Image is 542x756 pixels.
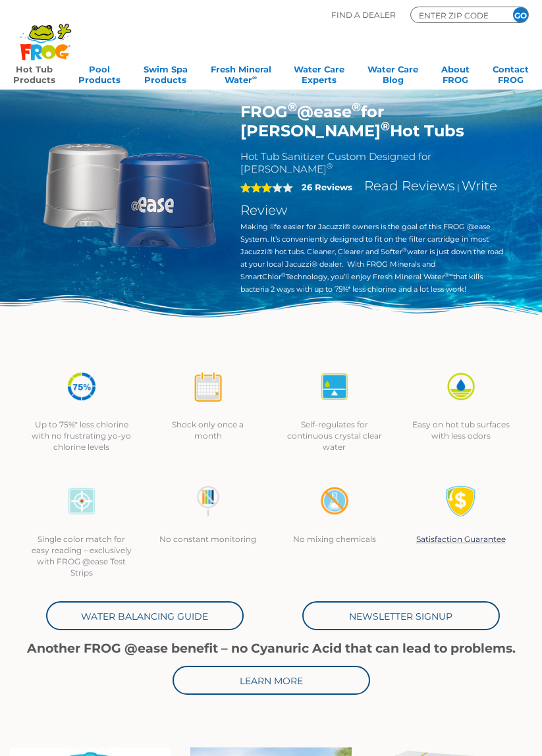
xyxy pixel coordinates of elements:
[302,182,352,192] strong: 26 Reviews
[352,100,361,115] sup: ®
[240,102,504,140] h1: FROG @ease for [PERSON_NAME] Hot Tubs
[240,182,272,193] span: 3
[367,60,418,86] a: Water CareBlog
[364,178,455,194] a: Read Reviews
[192,485,224,517] img: no-constant-monitoring1
[13,60,55,86] a: Hot TubProducts
[78,60,121,86] a: PoolProducts
[319,371,350,402] img: icon-atease-self-regulates
[173,666,370,695] a: Learn More
[294,60,344,86] a: Water CareExperts
[445,485,477,517] img: Satisfaction Guarantee Icon
[46,601,244,630] a: Water Balancing Guide
[331,7,396,23] p: Find A Dealer
[493,60,529,86] a: ContactFROG
[66,371,97,402] img: icon-atease-75percent-less
[416,534,506,544] a: Satisfaction Guarantee
[158,419,258,441] p: Shock only once a month
[288,100,297,115] sup: ®
[327,161,333,171] sup: ®
[381,119,390,134] sup: ®
[32,419,132,452] p: Up to 75%* less chlorine with no frustrating yo-yo chlorine levels
[457,182,460,192] span: |
[240,150,504,175] h2: Hot Tub Sanitizer Custom Designed for [PERSON_NAME]
[144,60,188,86] a: Swim SpaProducts
[13,7,78,61] img: Frog Products Logo
[66,485,97,517] img: icon-atease-color-match
[513,7,528,22] input: GO
[38,102,221,285] img: Sundance-cartridges-2.png
[441,60,470,86] a: AboutFROG
[158,533,258,545] p: No constant monitoring
[445,271,453,278] sup: ®∞
[319,485,350,517] img: no-mixing1
[285,533,385,545] p: No mixing chemicals
[211,60,271,86] a: Fresh MineralWater∞
[32,533,132,578] p: Single color match for easy reading – exclusively with FROG @ease Test Strips
[192,371,224,402] img: icon-atease-shock-once
[281,271,286,278] sup: ®
[285,419,385,452] p: Self-regulates for continuous crystal clear water
[18,641,524,656] h1: Another FROG @ease benefit – no Cyanuric Acid that can lead to problems.
[402,246,407,253] sup: ®
[240,221,504,296] p: Making life easier for Jacuzzi® owners is the goal of this FROG @ease System. It’s conveniently d...
[302,601,500,630] a: Newsletter Signup
[445,371,477,402] img: icon-atease-easy-on
[411,419,511,441] p: Easy on hot tub surfaces with less odors
[252,74,257,81] sup: ∞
